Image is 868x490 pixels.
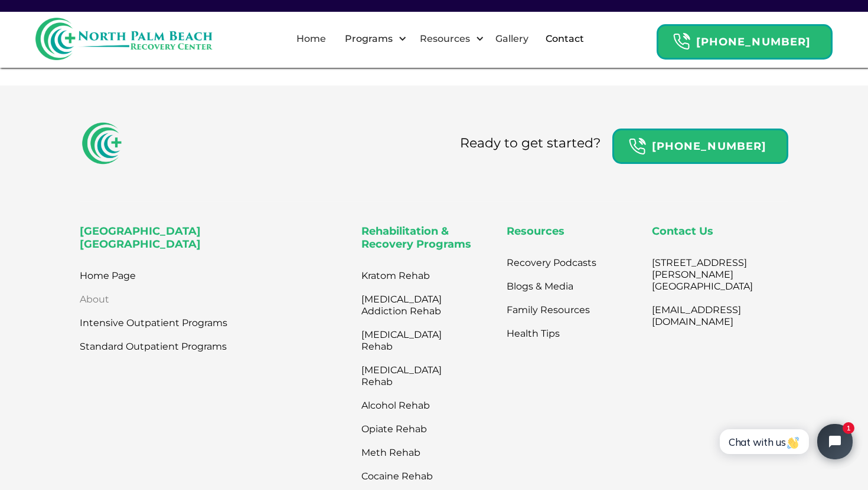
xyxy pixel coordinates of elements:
a: Kratom Rehab [361,264,462,288]
a: About [80,288,109,311]
a: [MEDICAL_DATA] Addiction Rehab [361,288,462,323]
strong: Rehabilitation & Recovery Programs [361,225,471,251]
a: Alcohol Rehab [361,394,462,417]
div: Resources [410,20,487,58]
a: [STREET_ADDRESS][PERSON_NAME][GEOGRAPHIC_DATA] [652,251,753,298]
a: [MEDICAL_DATA] Rehab [361,323,462,359]
a: Blogs & Media [507,275,573,298]
strong: [PHONE_NUMBER] [652,140,766,153]
a: Recovery Podcasts [507,251,596,275]
div: Resources [417,32,473,46]
a: [MEDICAL_DATA] Rehab [361,359,462,394]
a: Standard Outpatient Programs [80,335,227,359]
a: Meth Rehab [361,441,462,465]
a: Home [289,20,333,58]
img: Header Calendar Icons [673,32,690,51]
div: Programs [335,20,410,58]
a: Home Page [80,264,136,288]
iframe: Tidio Chat [707,414,863,469]
strong: [PHONE_NUMBER] [696,35,811,48]
a: Header Calendar Icons[PHONE_NUMBER] [657,18,833,60]
a: [EMAIL_ADDRESS][DOMAIN_NAME] [652,298,753,334]
a: Cocaine Rehab [361,465,462,488]
div: Programs [342,32,396,46]
a: Header Calendar Icons[PHONE_NUMBER] [612,123,788,164]
a: Family Resources [507,298,590,322]
a: Contact [539,20,591,58]
a: Gallery [488,20,536,58]
strong: Resources [507,225,564,238]
img: Header Calendar Icons [628,137,646,156]
a: Health Tips [507,322,560,346]
a: Opiate Rehab [361,417,462,441]
div: Ready to get started? [460,134,601,153]
strong: Contact Us [652,225,713,238]
a: Intensive Outpatient Programs [80,311,227,335]
strong: [GEOGRAPHIC_DATA] [GEOGRAPHIC_DATA] [80,225,201,251]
